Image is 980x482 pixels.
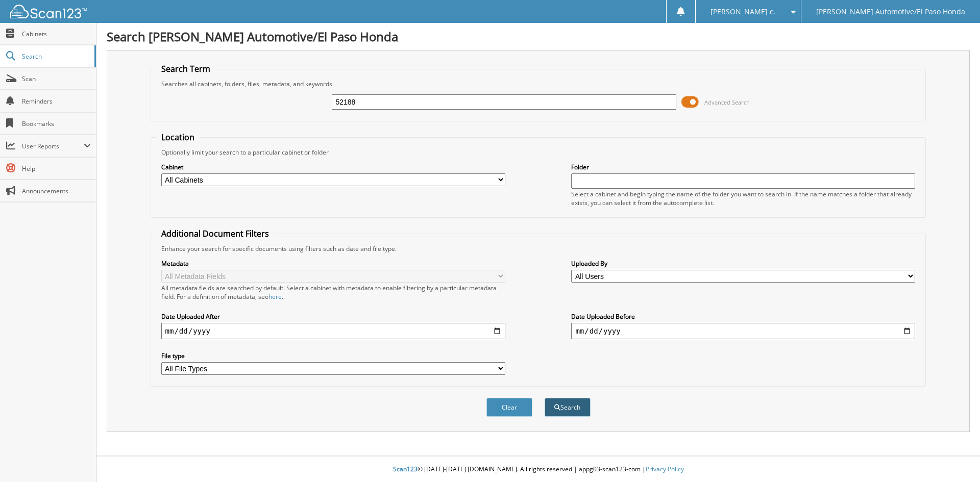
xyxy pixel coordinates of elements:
[816,9,965,15] span: [PERSON_NAME] Automotive/El Paso Honda
[22,97,91,106] span: Reminders
[571,323,915,339] input: end
[22,119,91,128] span: Bookmarks
[571,163,915,171] label: Folder
[156,228,274,239] legend: Additional Document Filters
[22,142,84,150] span: User Reports
[22,52,89,61] span: Search
[107,28,970,45] h1: Search [PERSON_NAME] Automotive/El Paso Honda
[268,292,282,301] a: here
[161,312,505,321] label: Date Uploaded After
[486,398,532,417] button: Clear
[161,259,505,268] label: Metadata
[156,244,921,253] div: Enhance your search for specific documents using filters such as date and file type.
[161,351,505,360] label: File type
[156,80,921,88] div: Searches all cabinets, folders, files, metadata, and keywords
[22,74,91,83] span: Scan
[710,9,776,15] span: [PERSON_NAME] e.
[646,465,684,473] a: Privacy Policy
[571,312,915,321] label: Date Uploaded Before
[161,163,505,171] label: Cabinet
[571,190,915,207] div: Select a cabinet and begin typing the name of the folder you want to search in. If the name match...
[10,5,87,18] img: scan123-logo-white.svg
[22,164,91,173] span: Help
[929,433,980,482] iframe: Chat Widget
[22,187,91,195] span: Announcements
[393,465,418,473] span: Scan123
[156,63,215,74] legend: Search Term
[704,98,750,106] span: Advanced Search
[571,259,915,268] label: Uploaded By
[161,284,505,301] div: All metadata fields are searched by default. Select a cabinet with metadata to enable filtering b...
[156,148,921,157] div: Optionally limit your search to a particular cabinet or folder
[161,323,505,339] input: start
[545,398,591,417] button: Search
[22,30,91,38] span: Cabinets
[96,457,980,482] div: © [DATE]-[DATE] [DOMAIN_NAME]. All rights reserved | appg03-scan123-com |
[156,132,200,143] legend: Location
